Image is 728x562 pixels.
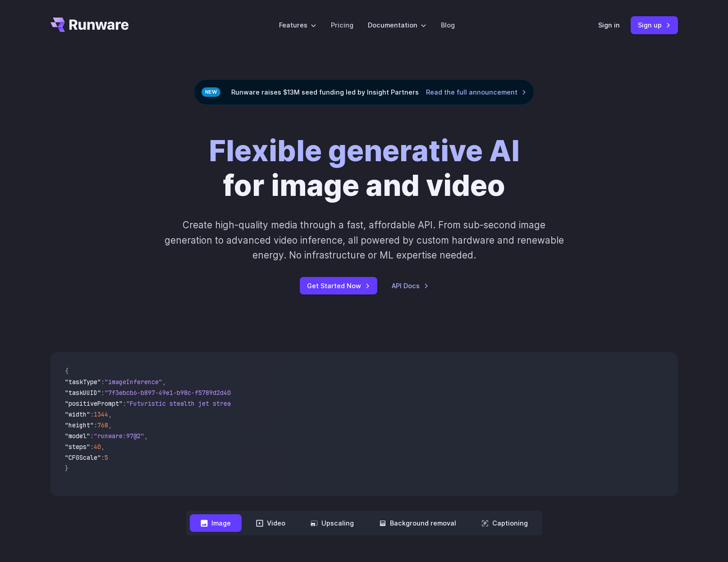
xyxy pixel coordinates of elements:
span: 768 [97,421,108,429]
label: Documentation [368,20,426,30]
button: Captioning [471,514,539,532]
a: Sign in [598,20,620,30]
span: , [144,432,148,440]
h1: for image and video [209,134,520,203]
span: : [101,453,105,462]
span: : [90,410,94,418]
span: } [65,464,69,472]
span: "CFGScale" [65,453,101,462]
span: "7f3ebcb6-b897-49e1-b98c-f5789d2d40d7" [105,389,242,397]
p: Create high-quality media through a fast, affordable API. From sub-second image generation to adv... [163,218,565,263]
a: Read the full announcement [426,87,527,97]
button: Image [190,514,242,532]
span: "taskType" [65,378,101,386]
span: : [101,378,105,386]
a: Blog [441,20,455,30]
span: 1344 [94,410,108,418]
strong: Flexible generative AI [209,133,520,168]
a: Sign up [631,16,678,34]
span: "positivePrompt" [65,399,123,408]
span: , [101,443,105,451]
span: , [108,410,112,418]
a: Go to / [50,18,129,32]
span: "imageInference" [105,378,162,386]
span: : [90,432,94,440]
span: : [123,399,126,408]
span: : [94,421,97,429]
span: 5 [105,453,108,462]
div: Runware raises $13M seed funding led by Insight Partners [194,79,534,105]
span: "width" [65,410,90,418]
span: "taskUUID" [65,389,101,397]
span: { [65,367,69,375]
span: "Futuristic stealth jet streaking through a neon-lit cityscape with glowing purple exhaust" [126,399,454,408]
a: Get Started Now [300,277,377,295]
a: API Docs [392,281,429,291]
button: Background removal [368,514,467,532]
span: , [162,378,166,386]
span: "height" [65,421,94,429]
label: Features [279,20,316,30]
a: Pricing [331,20,353,30]
span: 40 [94,443,101,451]
span: : [101,389,105,397]
button: Upscaling [300,514,365,532]
button: Video [245,514,296,532]
span: , [108,421,112,429]
span: : [90,443,94,451]
span: "steps" [65,443,90,451]
span: "model" [65,432,90,440]
span: "runware:97@2" [94,432,144,440]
